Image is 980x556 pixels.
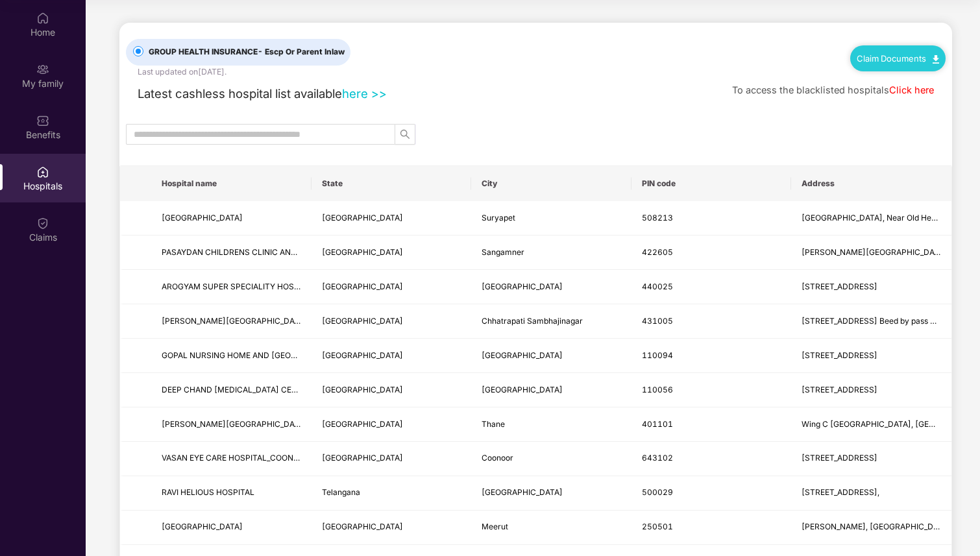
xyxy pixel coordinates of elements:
span: - Escp Or Parent Inlaw [258,47,345,56]
td: VARDAAN HOSPITAL [151,511,312,545]
td: DHANVANTARI HOSPITAL [151,407,312,442]
td: TAJANE MALA NAVIN NAGAR ROAD, [791,236,951,270]
span: Coonoor [482,453,513,463]
span: 422605 [642,247,673,257]
span: To access the blacklisted hospitals [732,84,889,96]
span: [STREET_ADDRESS] [802,453,877,463]
td: Nagpur [471,270,631,304]
td: JANI KHURD, BHAGAT ROAD [791,511,951,545]
span: Hospital name [162,178,301,189]
span: [GEOGRAPHIC_DATA] [482,350,563,360]
span: 110094 [642,350,673,360]
span: [GEOGRAPHIC_DATA] [482,487,563,497]
td: Shri Swami Samarth Hospital Arthroscopy & Orthopedic Superspeciality Center [151,304,312,339]
td: GOPAL NURSING HOME AND EYE HOSPITAL [151,339,312,373]
div: Last updated on [DATE] . [138,66,227,78]
td: PASAYDAN CHILDRENS CLINIC AND NURSING HOME [151,236,312,270]
span: [GEOGRAPHIC_DATA] [322,453,403,463]
th: State [312,166,472,201]
span: Address [802,178,941,189]
td: Telangana [312,476,472,511]
td: B-1, Jyoti Nagar, Loni Road [791,339,951,373]
span: Suryapet [482,213,515,223]
td: 34, Sita Nagar, Wardha Road [791,270,951,304]
td: Andhra Pradesh [312,201,472,236]
td: Tamil Nadu [312,442,472,476]
span: RAVI HELIOUS HOSPITAL [162,487,254,497]
button: search [395,124,415,145]
span: 500029 [642,487,673,497]
span: [GEOGRAPHIC_DATA] [322,213,403,223]
span: PASAYDAN CHILDRENS CLINIC AND NURSING HOME [162,247,360,257]
th: City [471,166,631,201]
span: 250501 [642,522,673,531]
span: [STREET_ADDRESS], [802,487,879,497]
img: svg+xml;base64,PHN2ZyBpZD0iSG9tZSIgeG1sbnM9Imh0dHA6Ly93d3cudzMub3JnLzIwMDAvc3ZnIiB3aWR0aD0iMjAiIG... [36,12,49,25]
span: [PERSON_NAME][GEOGRAPHIC_DATA] Arthroscopy & Orthopedic Superspeciality Center [162,316,491,326]
span: [PERSON_NAME], [GEOGRAPHIC_DATA] [802,522,951,531]
img: svg+xml;base64,PHN2ZyBpZD0iQ2xhaW0iIHhtbG5zPSJodHRwOi8vd3d3LnczLm9yZy8yMDAwL3N2ZyIgd2lkdGg9IjIwIi... [36,217,49,230]
td: Maharashtra [312,270,472,304]
span: AROGYAM SUPER SPECIALITY HOSPITAL [162,282,315,291]
span: VASAN EYE CARE HOSPITAL_COONOOR [162,453,310,463]
td: Maharashtra [312,304,472,339]
td: Wing C Radha Govind Park, Uttan Road [791,407,951,442]
span: Latest cashless hospital list available [138,86,342,101]
span: [PERSON_NAME][GEOGRAPHIC_DATA] [162,419,307,429]
td: New Delhi [471,373,631,407]
th: PIN code [631,166,792,201]
img: svg+xml;base64,PHN2ZyBpZD0iQmVuZWZpdHMiIHhtbG5zPSJodHRwOi8vd3d3LnczLm9yZy8yMDAwL3N2ZyIgd2lkdGg9Ij... [36,114,49,127]
span: [GEOGRAPHIC_DATA] [322,316,403,326]
td: AROGYAM SUPER SPECIALITY HOSPITAL [151,270,312,304]
a: Click here [889,84,934,96]
span: Chhatrapati Sambhajinagar [482,316,583,326]
a: Claim Documents [857,53,939,64]
span: Telangana [322,487,360,497]
td: RAVI HELIOUS HOSPITAL [151,476,312,511]
span: 508213 [642,213,673,223]
th: Hospital name [151,166,312,201]
td: NEO CHILDRENS HOSPITAL [151,201,312,236]
span: [STREET_ADDRESS] [802,282,877,291]
img: svg+xml;base64,PHN2ZyB3aWR0aD0iMjAiIGhlaWdodD0iMjAiIHZpZXdCb3g9IjAgMCAyMCAyMCIgZmlsbD0ibm9uZSIgeG... [36,63,49,76]
span: [GEOGRAPHIC_DATA] [162,213,243,223]
td: Maharashtra [312,407,472,442]
a: here >> [342,86,387,101]
td: Delhi [312,339,472,373]
span: [GEOGRAPHIC_DATA] [322,350,403,360]
span: [GEOGRAPHIC_DATA] [322,419,403,429]
span: search [395,129,415,139]
td: Hyderabad [471,476,631,511]
td: VASAN EYE CARE HOSPITAL_COONOOR [151,442,312,476]
img: svg+xml;base64,PHN2ZyB4bWxucz0iaHR0cDovL3d3dy53My5vcmcvMjAwMC9zdmciIHdpZHRoPSIxMC40IiBoZWlnaHQ9Ij... [933,55,939,64]
span: DEEP CHAND [MEDICAL_DATA] CENTRE [162,385,312,394]
td: DEEP CHAND DIALYSIS CENTRE [151,373,312,407]
span: GROUP HEALTH INSURANCE [143,46,350,58]
span: 431005 [642,316,673,326]
span: [GEOGRAPHIC_DATA] [322,282,403,291]
span: [GEOGRAPHIC_DATA] [322,247,403,257]
span: [STREET_ADDRESS] [802,350,877,360]
span: [GEOGRAPHIC_DATA] [482,385,563,394]
td: 175 , R . K. Matt Road, [791,476,951,511]
td: Suryapet [471,201,631,236]
td: Coonoor [471,442,631,476]
span: [STREET_ADDRESS] [802,385,877,394]
td: Lane Beside MNR Hotel, Near Old Hero Honda Showroom MG Rd [791,201,951,236]
span: Sangamner [482,247,524,257]
td: Plot No.11 Sarve No.3/4 Beed by pass Satara parisar Mustafabad, Amdar Road Satara Parisar Session... [791,304,951,339]
span: [GEOGRAPHIC_DATA] [482,282,563,291]
span: GOPAL NURSING HOME AND [GEOGRAPHIC_DATA] [162,350,352,360]
span: Meerut [482,522,508,531]
td: Chhatrapati Sambhajinagar [471,304,631,339]
td: 75/75 1 Mount Road, Kumaran Nagar [791,442,951,476]
td: Meerut [471,511,631,545]
img: svg+xml;base64,PHN2ZyBpZD0iSG9zcGl0YWxzIiB4bWxucz0iaHR0cDovL3d3dy53My5vcmcvMjAwMC9zdmciIHdpZHRoPS... [36,165,49,178]
td: Sangamner [471,236,631,270]
td: B-16, Pillar No. 227, Main Rohtak Road [791,373,951,407]
span: Thane [482,419,505,429]
td: Uttar Pradesh [312,511,472,545]
span: 643102 [642,453,673,463]
td: Maharashtra [312,236,472,270]
span: 440025 [642,282,673,291]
